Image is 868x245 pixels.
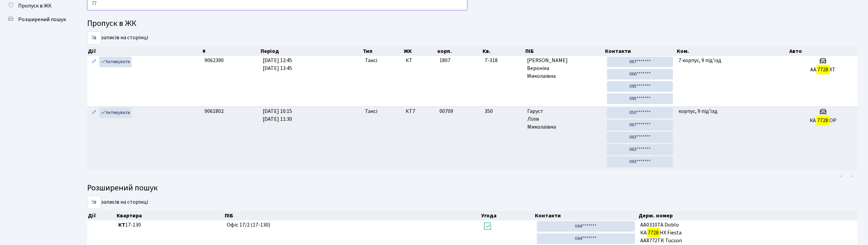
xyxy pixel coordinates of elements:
th: Дії [87,46,202,56]
th: ПІБ [525,46,604,56]
span: 00709 [439,107,453,115]
h4: Пропуск в ЖК [87,19,858,29]
label: записів на сторінці [87,196,148,209]
th: Контакти [605,46,676,56]
select: записів на сторінці [87,196,101,209]
th: ЖК [403,46,437,56]
span: КТ [406,57,434,64]
th: Авто [789,46,858,56]
span: 7-318 [485,57,522,64]
a: Активувати [99,107,132,118]
mark: 7728 [816,116,829,125]
mark: 7728 [817,65,830,74]
span: [PERSON_NAME] Вероніка Миколаївна [527,57,602,80]
b: КТ [119,221,126,229]
span: КТ7 [406,107,434,115]
th: Тип [363,46,403,56]
th: Ком. [676,46,789,56]
span: Таксі [365,107,377,115]
th: Квартира [116,211,224,220]
span: 350 [485,107,522,115]
label: записів на сторінці [87,31,148,44]
h5: КА ОР [791,117,855,124]
span: 7 корпус, 9 під'їзд [679,57,721,64]
span: Гаруст Лілія Миколаївна [527,107,602,131]
h4: Розширений пошук [87,183,858,193]
select: записів на сторінці [87,31,101,44]
span: [DATE] 12:45 [DATE] 13:45 [263,57,292,72]
span: Офіс 17/2 (17-130) [227,221,270,229]
mark: 7728 [647,228,660,237]
span: [DATE] 10:15 [DATE] 11:30 [263,107,292,123]
th: корп. [437,46,482,56]
a: Активувати [99,57,132,67]
a: Розширений пошук [3,13,72,26]
a: Редагувати [90,57,98,67]
th: ПІБ [224,211,481,220]
span: 1807 [439,57,450,64]
th: Період [260,46,362,56]
th: Контакти [534,211,638,220]
span: Пропуск в ЖК [18,2,52,10]
h5: АА ХТ [791,67,855,73]
th: Держ. номер [638,211,858,220]
th: # [202,46,260,56]
th: Кв. [482,46,525,56]
span: 9061802 [205,107,224,115]
span: 9062390 [205,57,224,64]
a: Редагувати [90,107,98,118]
span: корпус, 9 під'їзд [679,107,718,115]
span: 17-130 [119,221,221,229]
th: Угода [481,211,534,220]
span: Розширений пошук [18,16,66,23]
span: Таксі [365,57,377,64]
th: Дії [87,211,116,220]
